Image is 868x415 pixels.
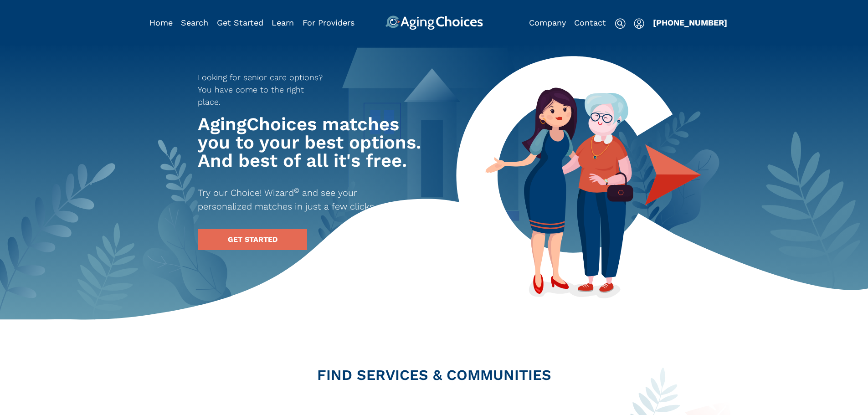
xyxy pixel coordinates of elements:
a: Company [529,18,566,27]
img: AgingChoices [385,15,483,30]
img: search-icon.svg [615,18,626,29]
img: user-icon.svg [634,18,644,29]
a: Search [181,18,208,27]
a: Get Started [217,18,263,27]
a: [PHONE_NUMBER] [653,18,727,27]
div: Popover trigger [181,15,208,30]
div: Popover trigger [634,15,644,30]
h1: AgingChoices matches you to your best options. And best of all it's free. [198,115,426,170]
a: GET STARTED [198,229,307,250]
a: Contact [574,18,606,27]
p: Try our Choice! Wizard and see your personalized matches in just a few clicks. [198,186,409,213]
p: Looking for senior care options? You have come to the right place. [198,71,329,108]
sup: © [294,186,299,195]
h2: FIND SERVICES & COMMUNITIES [143,368,726,382]
a: Learn [272,18,294,27]
a: For Providers [303,18,354,27]
a: Home [149,18,173,27]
